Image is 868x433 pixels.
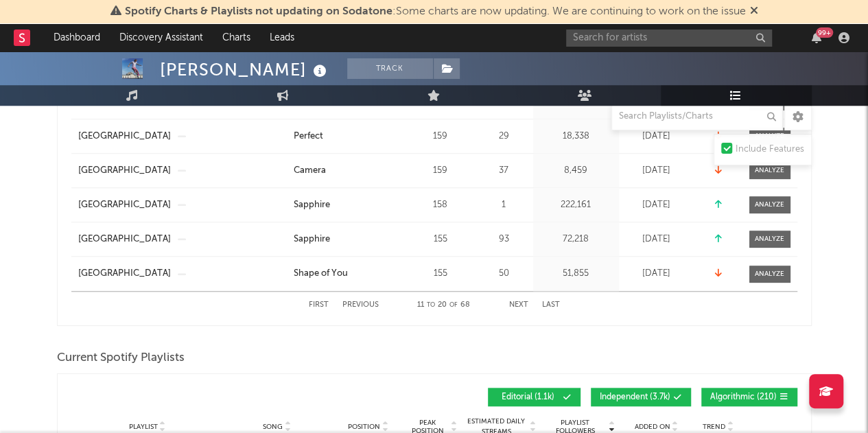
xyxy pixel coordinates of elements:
[213,24,260,51] a: Charts
[309,301,329,309] button: First
[622,267,691,281] div: [DATE]
[406,297,482,314] div: 11 20 68
[488,388,580,406] button: Editorial(1.1k)
[263,423,283,431] span: Song
[410,267,471,281] div: 155
[160,58,330,81] div: [PERSON_NAME]
[294,233,403,246] a: Sapphire
[260,24,304,51] a: Leads
[410,233,471,246] div: 155
[710,393,777,401] span: Algorithmic ( 210 )
[78,267,171,281] a: [GEOGRAPHIC_DATA]
[497,393,560,401] span: Editorial ( 1.1k )
[600,393,670,401] span: Independent ( 3.7k )
[478,164,530,178] div: 37
[478,233,530,246] div: 93
[542,301,560,309] button: Last
[348,423,380,431] span: Position
[294,130,403,143] a: Perfect
[78,233,171,246] a: [GEOGRAPHIC_DATA]
[703,423,725,431] span: Trend
[410,198,471,212] div: 158
[537,130,615,143] div: 18,338
[537,267,615,281] div: 51,855
[410,130,471,143] div: 159
[812,32,821,43] button: 99+
[57,350,185,366] span: Current Spotify Playlists
[294,233,330,246] div: Sapphire
[750,6,758,17] span: Dismiss
[294,267,403,281] a: Shape of You
[78,198,171,212] a: [GEOGRAPHIC_DATA]
[622,130,691,143] div: [DATE]
[622,198,691,212] div: [DATE]
[591,388,691,406] button: Independent(3.7k)
[294,198,330,212] div: Sapphire
[622,164,691,178] div: [DATE]
[294,267,348,281] div: Shape of You
[736,141,804,158] div: Include Features
[125,6,392,17] span: Spotify Charts & Playlists not updating on Sodatone
[537,233,615,246] div: 72,218
[449,302,458,308] span: of
[294,164,326,178] div: Camera
[478,198,530,212] div: 1
[622,233,691,246] div: [DATE]
[78,164,171,178] a: [GEOGRAPHIC_DATA]
[635,423,670,431] span: Added On
[701,388,797,406] button: Algorithmic(210)
[816,27,833,38] div: 99 +
[294,164,403,178] a: Camera
[294,198,403,212] a: Sapphire
[410,164,471,178] div: 159
[78,130,171,143] a: [GEOGRAPHIC_DATA]
[537,198,615,212] div: 222,161
[566,30,772,47] input: Search for artists
[509,301,528,309] button: Next
[342,301,379,309] button: Previous
[478,130,530,143] div: 29
[125,6,746,17] span: : Some charts are now updating. We are continuing to work on the issue
[537,164,615,178] div: 8,459
[478,267,530,281] div: 50
[427,302,435,308] span: to
[44,24,110,51] a: Dashboard
[110,24,213,51] a: Discovery Assistant
[611,103,783,130] input: Search Playlists/Charts
[129,423,158,431] span: Playlist
[294,130,323,143] div: Perfect
[347,58,433,79] button: Track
